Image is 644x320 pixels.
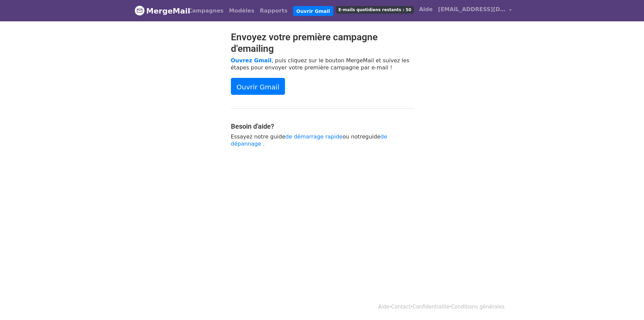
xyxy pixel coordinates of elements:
[333,3,416,16] a: E-mails quotidiens restants : 50
[293,6,334,16] a: Ouvrir Gmail
[411,304,412,310] font: ·
[378,304,389,310] a: Aide
[231,31,378,54] font: Envoyez votre première campagne d'emailing
[285,133,342,140] a: de démarrage rapide
[257,4,290,18] a: Rapports
[342,133,365,140] font: ou notre
[419,6,433,13] font: Aide
[416,3,435,16] a: Aide
[231,57,272,64] a: Ouvrez Gmail
[610,287,644,320] div: Widget de chat
[226,4,257,18] a: Modèles
[231,78,285,95] a: Ouvrir Gmail
[296,8,330,14] font: Ouvrir Gmail
[389,304,391,310] font: ·
[135,4,180,18] a: MergeMail
[186,4,226,18] a: Campagnes
[450,304,451,310] font: ·
[260,7,287,14] font: Rapports
[451,304,504,310] a: Conditions générales
[231,57,409,71] font: , puis cliquez sur le bouton MergeMail et suivez les étapes pour envoyer votre première campagne ...
[435,3,515,19] a: [EMAIL_ADDRESS][DOMAIN_NAME]
[231,122,274,130] font: Besoin d'aide?
[412,304,450,310] a: Confidentialité
[338,7,411,12] font: E-mails quotidiens restants : 50
[135,5,145,16] img: Logo MergeMail
[610,287,644,320] iframe: Chat Widget
[188,7,224,14] font: Campagnes
[231,133,285,140] font: Essayez notre guide
[391,304,411,310] a: Contact
[229,7,254,14] font: Modèles
[231,133,387,147] a: de dépannage .
[146,7,190,15] font: MergeMail
[438,6,544,13] font: [EMAIL_ADDRESS][DOMAIN_NAME]
[237,83,280,91] font: Ouvrir Gmail
[365,133,381,140] font: guide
